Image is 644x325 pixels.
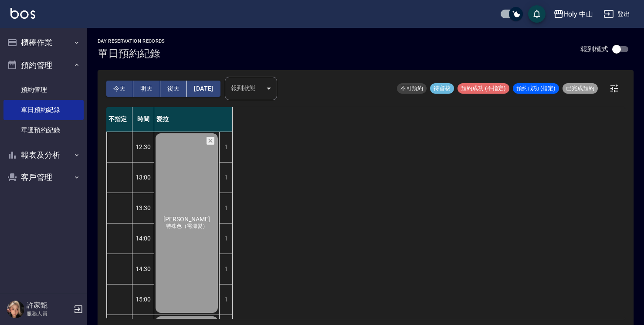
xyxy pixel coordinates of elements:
[160,81,187,97] button: 後天
[132,254,154,284] div: 14:30
[3,144,84,166] button: 報表及分析
[600,6,634,22] button: 登出
[162,216,212,223] span: [PERSON_NAME]
[550,5,597,23] button: Holy 中山
[132,107,154,132] div: 時間
[10,8,35,19] img: Logo
[106,107,132,132] div: 不指定
[133,81,160,97] button: 明天
[3,120,84,140] a: 單週預約紀錄
[3,54,84,77] button: 預約管理
[219,223,232,254] div: 1
[513,85,559,92] span: 預約成功 (指定)
[397,85,427,92] span: 不可預約
[132,132,154,162] div: 12:30
[132,193,154,223] div: 13:30
[3,166,84,189] button: 客戶管理
[3,100,84,120] a: 單日預約紀錄
[154,107,233,132] div: 愛拉
[132,284,154,315] div: 15:00
[3,80,84,100] a: 預約管理
[132,223,154,254] div: 14:00
[219,254,232,284] div: 1
[219,132,232,162] div: 1
[458,85,509,92] span: 預約成功 (不指定)
[164,223,210,230] span: 特殊色（需漂髮）
[219,162,232,193] div: 1
[430,85,454,92] span: 待審核
[98,47,165,60] h3: 單日預約紀錄
[528,5,546,23] button: save
[187,81,220,97] button: [DATE]
[3,31,84,54] button: 櫃檯作業
[98,38,165,44] h2: day Reservation records
[27,301,71,310] h5: 許家甄
[7,301,24,318] img: Person
[564,9,593,20] div: Holy 中山
[219,193,232,223] div: 1
[27,310,71,318] p: 服務人員
[563,85,598,92] span: 已完成預約
[106,81,133,97] button: 今天
[132,162,154,193] div: 13:00
[219,284,232,315] div: 1
[580,44,608,54] p: 報到模式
